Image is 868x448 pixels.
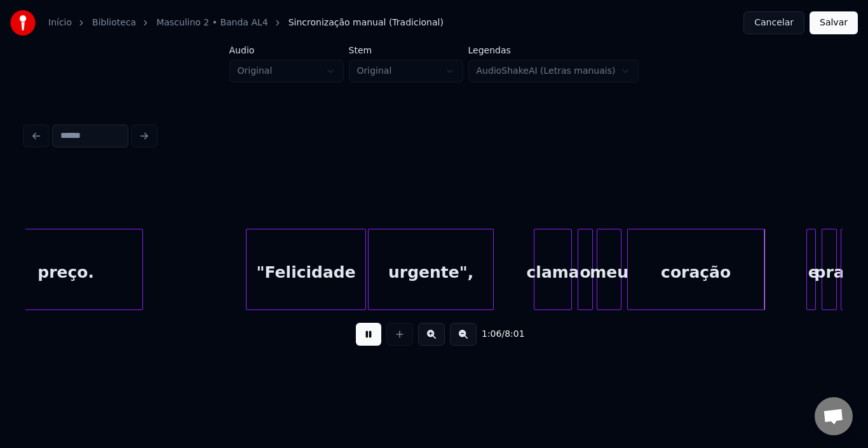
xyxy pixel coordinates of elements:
[482,328,512,341] div: /
[505,328,524,341] span: 8:01
[349,46,463,55] label: Stem
[810,11,858,34] button: Salvar
[10,10,36,36] img: youka
[743,11,804,34] button: Cancelar
[288,17,444,29] span: Sincronização manual (Tradicional)
[48,17,444,29] nav: breadcrumb
[92,17,136,29] a: Biblioteca
[468,46,639,55] label: Legendas
[229,46,344,55] label: Áudio
[48,17,72,29] a: Início
[482,328,501,341] span: 1:06
[156,17,268,29] a: Masculino 2 • Banda AL4
[815,397,853,435] a: Bate-papo aberto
